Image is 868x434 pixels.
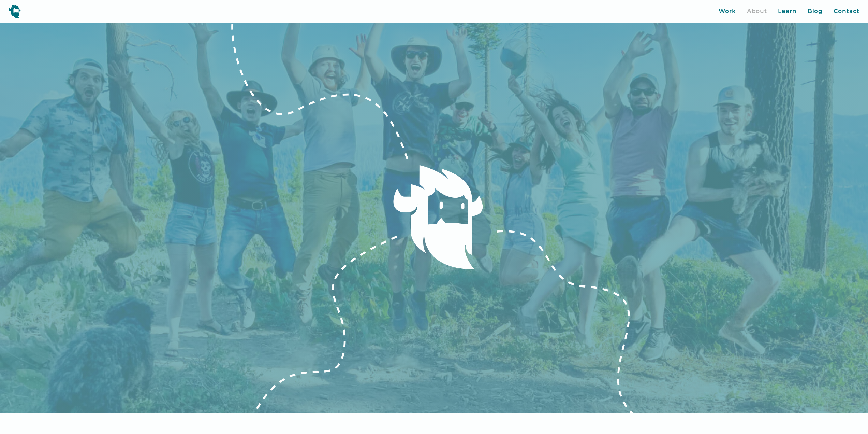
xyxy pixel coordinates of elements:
a: Contact [834,7,859,16]
a: About [747,7,767,16]
a: Work [719,7,736,16]
img: yeti logo icon [9,4,21,18]
a: Learn [778,7,797,16]
a: Blog [808,7,823,16]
